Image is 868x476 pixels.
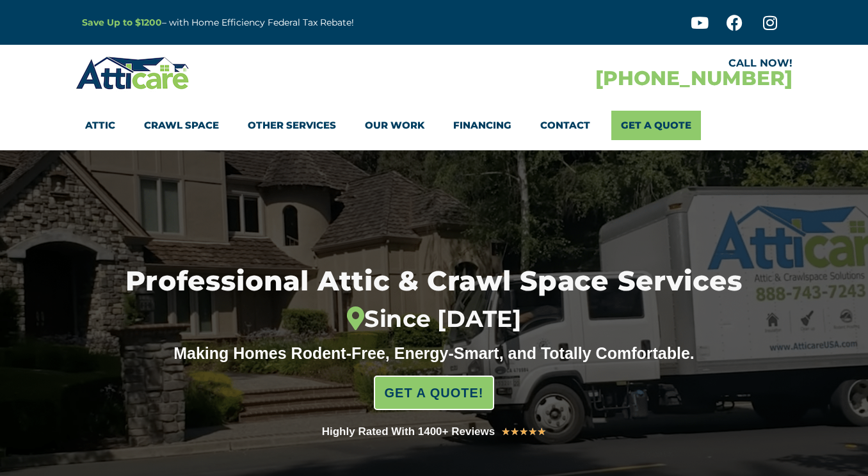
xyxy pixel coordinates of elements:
[322,423,495,441] div: Highly Rated With 1400+ Reviews
[374,376,495,410] a: GET A QUOTE!
[385,380,484,406] span: GET A QUOTE!
[85,111,783,140] nav: Menu
[519,424,528,440] i: ★
[501,424,546,440] div: 5/5
[528,424,537,440] i: ★
[510,424,519,440] i: ★
[365,111,424,140] a: Our Work
[248,111,336,140] a: Other Services
[149,344,719,363] div: Making Homes Rodent-Free, Energy-Smart, and Totally Comfortable.
[62,267,806,333] h1: Professional Attic & Crawl Space Services
[85,111,115,140] a: Attic
[144,111,219,140] a: Crawl Space
[540,111,590,140] a: Contact
[611,111,701,140] a: Get A Quote
[501,424,510,440] i: ★
[453,111,511,140] a: Financing
[62,305,806,333] div: Since [DATE]
[82,17,162,28] a: Save Up to $1200
[537,424,546,440] i: ★
[82,15,497,30] p: – with Home Efficiency Federal Tax Rebate!
[434,58,792,68] div: CALL NOW!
